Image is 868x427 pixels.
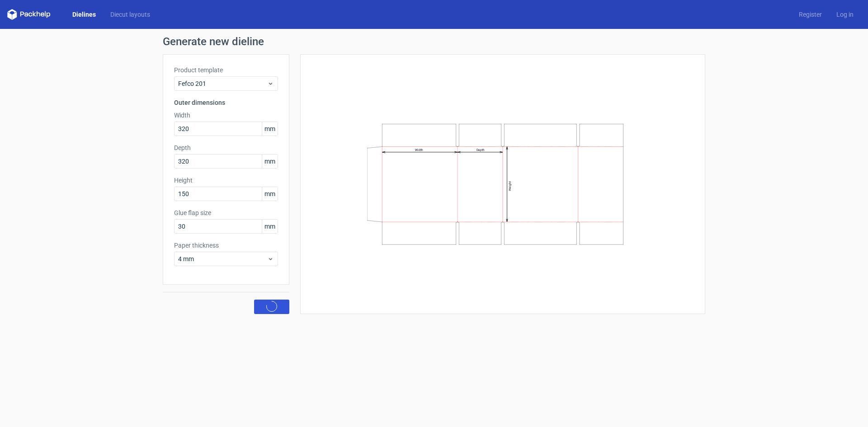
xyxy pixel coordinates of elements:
[174,143,278,152] label: Depth
[508,181,512,191] text: Height
[792,10,829,19] a: Register
[178,254,267,263] span: 4 mm
[65,10,103,19] a: Dielines
[163,36,705,47] h1: Generate new dieline
[103,10,157,19] a: Diecut layouts
[829,10,861,19] a: Log in
[174,176,278,185] label: Height
[262,155,278,168] span: mm
[174,98,278,107] h3: Outer dimensions
[174,241,278,250] label: Paper thickness
[174,111,278,120] label: Width
[476,148,485,152] text: Depth
[178,79,267,88] span: Fefco 201
[174,208,278,217] label: Glue flap size
[415,148,423,152] text: Width
[262,187,278,201] span: mm
[262,122,278,136] span: mm
[174,66,278,75] label: Product template
[262,220,278,233] span: mm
